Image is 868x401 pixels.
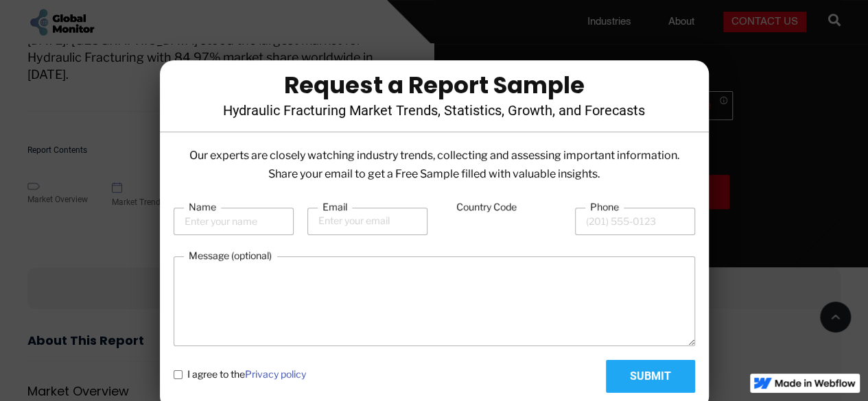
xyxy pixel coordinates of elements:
label: Email [318,200,352,214]
input: Enter your email [307,208,427,235]
label: Country Code [451,200,521,214]
form: Email Form-Report Page [174,200,695,393]
a: Privacy policy [245,368,306,380]
label: Phone [585,200,624,214]
h4: Hydraulic Fracturing Market Trends, Statistics, Growth, and Forecasts [180,103,688,118]
label: Name [184,200,221,214]
p: Our experts are closely watching industry trends, collecting and assessing important information.... [174,146,695,183]
span: I agree to the [187,367,306,381]
img: Made in Webflow [775,379,856,387]
div: Request a Report Sample [180,74,688,96]
input: Enter your name [174,208,294,235]
input: (201) 555-0123 [575,208,695,235]
input: Submit [606,360,695,393]
input: I agree to thePrivacy policy [174,370,183,379]
label: Message (optional) [184,249,277,263]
